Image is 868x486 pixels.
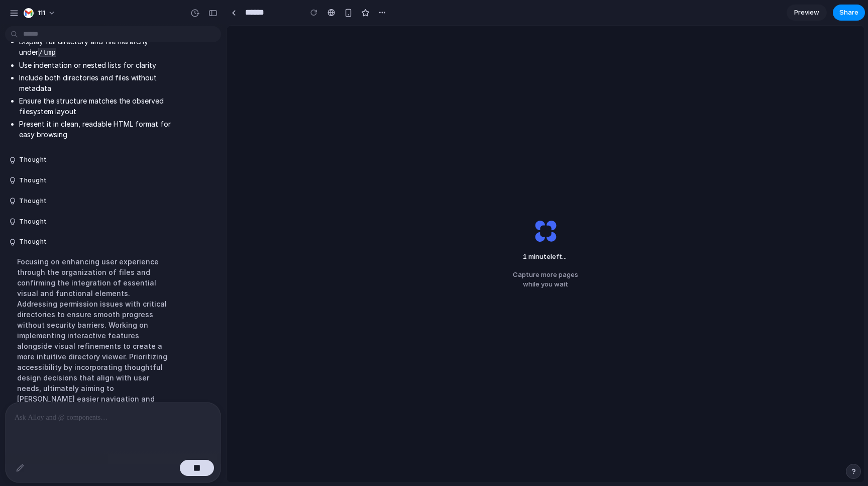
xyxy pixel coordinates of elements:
span: Share [839,8,858,18]
span: 111 [38,8,45,18]
div: Focusing on enhancing user experience through the organization of files and confirming the integr... [9,250,177,431]
span: 1 [523,252,527,260]
a: Preview [787,5,827,21]
li: Ensure the structure matches the observed filesystem layout [19,95,177,117]
button: 111 [20,5,61,21]
li: Display full directory and file hierarchy under [19,36,177,58]
span: Capture more pages while you wait [513,270,578,289]
li: Use indentation or nested lists for clarity [19,60,177,70]
li: Present it in clean, readable HTML format for easy browsing [19,119,177,140]
span: Preview [794,8,819,18]
button: Share [833,5,865,21]
li: Include both directories and files without metadata [19,72,177,93]
span: minute left ... [518,252,573,262]
code: /tmp [38,48,56,57]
